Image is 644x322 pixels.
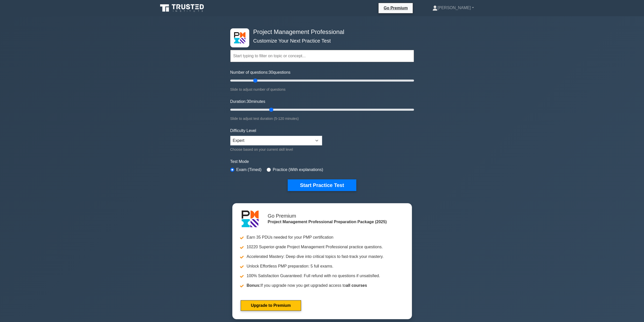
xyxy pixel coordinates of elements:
[230,99,265,105] label: Duration: minutes
[381,5,411,11] a: Go Premium
[230,159,414,165] label: Test Mode
[230,128,256,134] label: Difficulty Level
[230,50,414,62] input: Start typing to filter on topic or concept...
[230,69,290,75] label: Number of questions: questions
[273,167,323,173] label: Practice (With explanations)
[251,28,389,36] h4: Project Management Professional
[230,116,414,122] div: Slide to adjust test duration (5-120 minutes)
[246,99,251,104] span: 30
[288,179,356,191] button: Start Practice Test
[236,167,262,173] label: Exam (Timed)
[420,3,486,13] a: [PERSON_NAME]
[230,86,414,92] div: Slide to adjust number of questions
[269,70,273,74] span: 30
[241,300,301,311] a: Upgrade to Premium
[230,146,322,153] div: Choose based on your current skill level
